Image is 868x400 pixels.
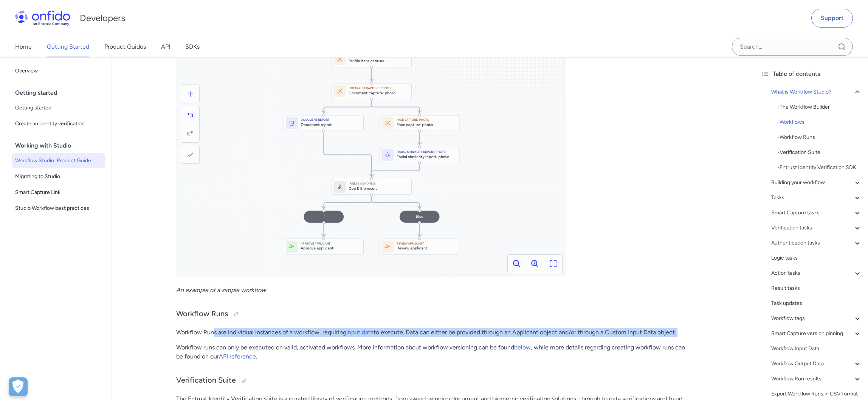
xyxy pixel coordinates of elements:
[771,329,862,338] a: Smart Capture version pinning
[12,169,105,184] a: Migrating to Studio
[811,9,853,28] a: Support
[12,116,105,131] a: Create an identity verification
[777,133,862,142] div: - Workflow Runs
[15,138,108,153] div: Working with Studio
[80,12,125,24] h1: Developers
[161,36,170,57] a: API
[15,11,70,26] img: Onfido Logo
[771,193,862,202] a: Tasks
[771,299,862,308] a: Task updates
[176,308,690,320] h3: Workflow Runs
[777,103,862,112] a: -The Workflow Builder
[15,66,102,75] span: Overview
[9,377,28,396] button: Open Preferences
[219,353,256,360] a: API reference
[732,38,853,56] input: Onfido search input field
[176,343,690,361] p: Workflow runs can only be executed on valid, activated workflows. More information about workflow...
[15,156,102,165] span: Workflow Studio: Product Guide
[12,100,105,115] a: Getting started
[771,374,862,383] a: Workflow Run results
[176,286,266,294] em: An example of a simple workflow
[771,254,862,263] a: Logic tasks
[185,36,200,57] a: SDKs
[771,344,862,353] a: Workflow Input Data
[15,85,108,100] div: Getting started
[12,185,105,200] a: Smart Capture Link
[761,69,862,78] div: Table of contents
[15,103,102,112] span: Getting started
[771,208,862,217] a: Smart Capture tasks
[176,375,690,387] h3: Verification Suite
[777,103,862,112] div: - The Workflow Builder
[777,133,862,142] a: -Workflow Runs
[771,223,862,232] a: Verification tasks
[771,269,862,278] a: Action tasks
[15,172,102,181] span: Migrating to Studio
[104,36,146,57] a: Product Guides
[777,118,862,127] div: - Workflows
[777,163,862,172] a: -Entrust Identity Verification SDK
[176,328,690,337] p: Workflow Runs are individual instances of a workflow, requiring to execute. Data can either be pr...
[777,118,862,127] a: -Workflows
[777,148,862,157] div: - Verification Suite
[777,148,862,157] a: -Verification Suite
[771,314,862,323] a: Workflow tags
[771,359,862,368] a: Workflow Output Data
[12,153,105,168] a: Workflow Studio: Product Guide
[15,119,102,128] span: Create an identity verification
[771,178,862,187] a: Building your workflow
[777,163,862,172] div: - Entrust Identity Verification SDK
[771,389,862,398] a: Export Workflow Runs in CSV format
[514,344,531,351] a: below
[771,88,862,97] a: What is Workflow Studio?
[15,204,102,213] span: Studio Workflow best practices
[771,238,862,248] a: Authentication tasks
[12,201,105,216] a: Studio Workflow best practices
[47,36,89,57] a: Getting Started
[771,284,862,293] a: Result tasks
[15,188,102,197] span: Smart Capture Link
[12,63,105,78] a: Overview
[346,329,374,336] a: input data
[9,377,28,396] div: Cookie Preferences
[15,36,32,57] a: Home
